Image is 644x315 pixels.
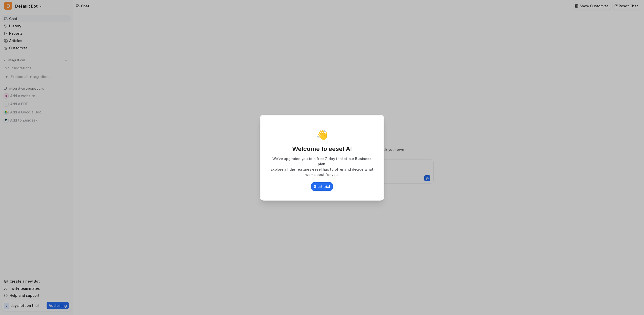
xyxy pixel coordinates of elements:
p: Start trial [314,184,330,189]
p: We’ve upgraded you to a free 7-day trial of our [266,156,378,167]
p: 👋 [316,130,328,140]
p: Welcome to eesel AI [266,145,378,153]
button: Start trial [311,182,333,191]
p: Explore all the features eesel has to offer and decide what works best for you. [266,167,378,177]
